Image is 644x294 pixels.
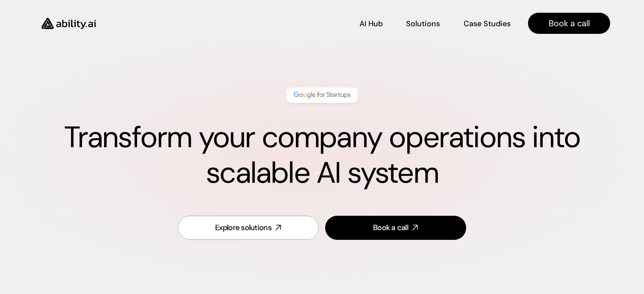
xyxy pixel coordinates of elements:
[108,13,610,34] nav: Main navigation
[406,16,440,31] a: Solutions
[359,19,383,29] p: AI Hub
[463,16,511,31] a: Case Studies
[464,19,511,29] p: Case Studies
[549,17,590,29] p: Book a call
[215,223,271,233] div: Explore solutions
[373,223,408,233] div: Book a call
[406,19,440,29] p: Solutions
[359,16,383,31] a: AI Hub
[325,216,466,240] a: Book a call
[34,120,610,191] h1: Transform your company operations into scalable AI system
[178,216,319,240] a: Explore solutions
[528,13,610,34] a: Book a call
